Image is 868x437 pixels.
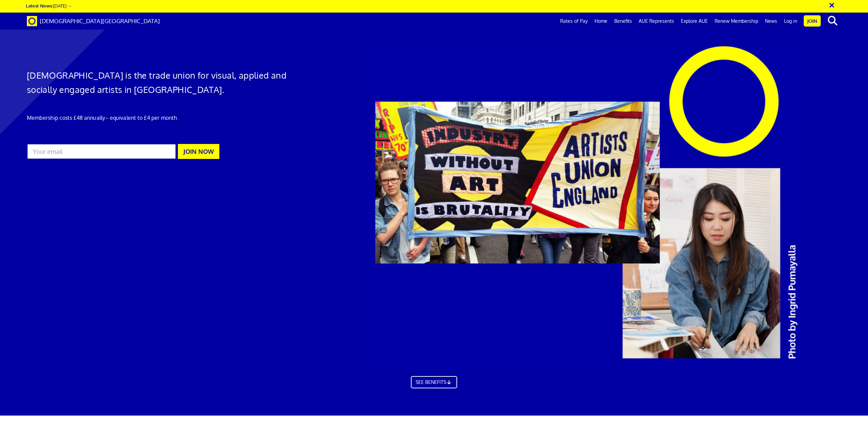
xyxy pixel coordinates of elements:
a: AUE Represents [635,13,678,30]
p: Membership costs £48 annually – equivalent to £4 per month. [27,114,291,122]
a: Rates of Pay [557,13,591,30]
a: Latest News:[DATE] → [26,3,72,9]
a: Home [591,13,611,30]
strong: Latest News: [26,3,53,9]
a: News [762,13,781,30]
a: Join [804,15,821,27]
button: search [822,14,843,28]
input: Your email [27,144,176,159]
a: Renew Membership [711,13,762,30]
a: Benefits [611,13,635,30]
a: SEE BENEFITS [411,376,457,388]
h1: [DEMOGRAPHIC_DATA] is the trade union for visual, applied and socially engaged artists in [GEOGRA... [27,68,291,97]
a: Log in [781,13,801,30]
button: JOIN NOW [178,144,219,159]
a: Explore AUE [678,13,711,30]
a: Brand [DEMOGRAPHIC_DATA][GEOGRAPHIC_DATA] [22,13,165,30]
span: [DEMOGRAPHIC_DATA][GEOGRAPHIC_DATA] [40,17,160,25]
